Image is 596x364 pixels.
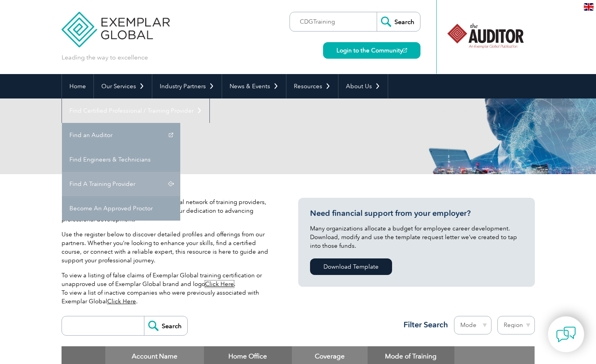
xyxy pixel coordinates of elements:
a: Find Certified Professional / Training Provider [62,98,209,123]
a: Resources [286,74,338,98]
img: contact-chat.png [556,325,576,344]
input: Search [144,316,187,335]
h3: Filter Search [399,320,448,330]
a: Our Services [94,74,152,98]
img: open_square.png [403,48,407,52]
a: Find Engineers & Technicians [62,147,180,172]
img: en [584,3,594,11]
h2: Client Register [62,130,393,143]
p: Use the register below to discover detailed profiles and offerings from our partners. Whether you... [62,230,275,265]
a: Industry Partners [152,74,222,98]
a: Become An Approved Proctor [62,196,180,221]
p: Leading the way to excellence [62,53,148,62]
p: Many organizations allocate a budget for employee career development. Download, modify and use th... [310,224,523,250]
p: Exemplar Global proudly works with a global network of training providers, consultants, and organ... [62,198,275,224]
a: News & Events [222,74,286,98]
a: About Us [338,74,388,98]
h3: Need financial support from your employer? [310,208,523,218]
a: Home [62,74,93,98]
a: Find A Training Provider [62,172,180,196]
a: Login to the Community [323,42,420,59]
a: Click Here [205,280,234,288]
input: Search [377,12,420,31]
a: Click Here [107,298,136,305]
p: To view a listing of false claims of Exemplar Global training certification or unapproved use of ... [62,271,275,306]
a: Find an Auditor [62,123,180,147]
a: Download Template [310,258,392,275]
